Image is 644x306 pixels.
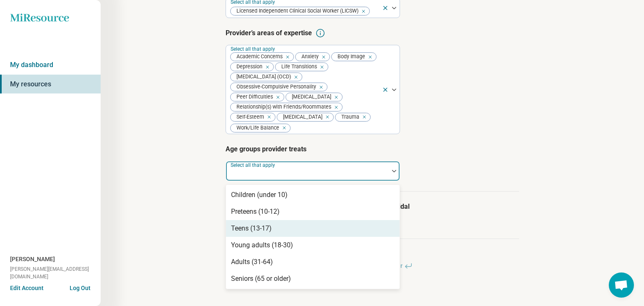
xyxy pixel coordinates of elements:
[231,53,285,61] span: Academic Concerns
[231,124,282,132] span: Work/Life Balance
[231,223,272,233] div: Teens (13-17)
[231,7,361,15] span: Licensed Independent Clinical Social Worker (LICSW)
[231,103,334,111] span: Relationship(s) with Friends/Roommates
[231,240,293,250] div: Young adults (18-30)
[10,255,55,264] span: [PERSON_NAME]
[231,257,273,267] div: Adults (31-64)
[231,46,277,52] label: Select all that apply
[231,190,288,200] div: Children (under 10)
[226,144,519,154] h3: Age groups provider treats
[335,113,362,121] span: Trauma
[296,53,321,61] span: Anxiety
[231,163,277,169] label: Select all that apply
[231,274,291,284] div: Seniors (65 or older)
[226,28,519,38] h3: Provider’s areas of expertise
[275,63,319,71] span: Life Transitions
[70,284,91,290] button: Log Out
[609,272,634,298] a: Open chat
[231,113,267,121] span: Self-Esteem
[286,93,334,101] span: [MEDICAL_DATA]
[231,207,280,217] div: Preteens (10-12)
[277,113,325,121] span: [MEDICAL_DATA]
[10,265,101,280] span: [PERSON_NAME][EMAIL_ADDRESS][DOMAIN_NAME]
[231,93,275,101] span: Peer Difficulties
[10,284,44,293] button: Edit Account
[231,83,319,91] span: Obsessive-Compulsive Personality
[332,53,368,61] span: Body Image
[231,63,265,71] span: Depression
[231,73,293,81] span: [MEDICAL_DATA] (OCD)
